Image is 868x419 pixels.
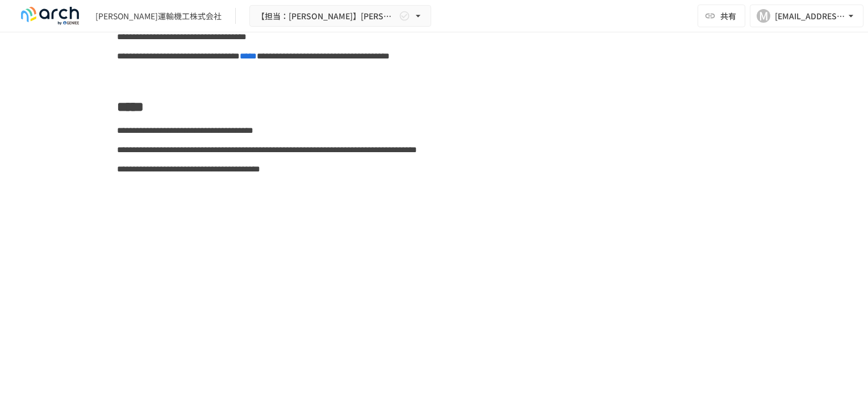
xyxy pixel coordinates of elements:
div: [EMAIL_ADDRESS][DOMAIN_NAME] [775,9,845,23]
button: M[EMAIL_ADDRESS][DOMAIN_NAME] [750,5,863,27]
button: 【担当：[PERSON_NAME]】[PERSON_NAME]運輸機工株式 様_初期設定サポート [249,5,431,27]
img: logo-default@2x-9cf2c760.svg [14,7,86,25]
div: [PERSON_NAME]運輸機工株式会社 [95,10,222,22]
span: 【担当：[PERSON_NAME]】[PERSON_NAME]運輸機工株式 様_初期設定サポート [257,9,397,23]
div: M [757,9,770,23]
span: 共有 [720,10,736,22]
button: 共有 [698,5,745,27]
